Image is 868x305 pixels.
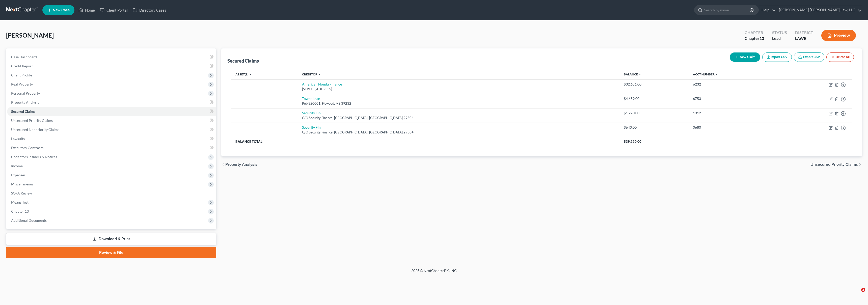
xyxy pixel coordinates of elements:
a: Case Dashboard [7,52,216,62]
div: 2025 © NextChapterBK, INC [290,268,578,277]
span: Credit Report [11,64,33,68]
a: Asset(s) expand_less [235,72,252,76]
span: $39,220.00 [624,140,641,144]
span: Case Dashboard [11,55,37,59]
span: Secured Claims [11,109,35,114]
a: Unsecured Nonpriority Claims [7,125,216,134]
span: Client Profile [11,73,32,77]
a: American Honda Finance [302,82,342,86]
span: Property Analysis [11,100,39,104]
span: Means Test [11,200,29,204]
i: expand_less [715,73,718,76]
i: chevron_right [858,162,862,167]
div: C/O Security Finance, [GEOGRAPHIC_DATA], [GEOGRAPHIC_DATA] 29304 [302,130,616,135]
span: Expenses [11,173,25,177]
div: $4,659.00 [624,96,685,101]
div: 1312 [693,110,774,116]
button: Delete All [826,52,854,62]
th: Balance Total [231,137,620,146]
button: Import CSV [762,52,792,62]
span: 2 [861,288,865,292]
a: Home [76,6,97,15]
span: Executory Contracts [11,146,43,150]
span: Unsecured Nonpriority Claims [11,127,59,132]
div: District [795,30,813,36]
i: expand_less [249,73,252,76]
a: SOFA Review [7,189,216,198]
a: Balance expand_less [624,72,641,76]
i: chevron_left [221,162,225,167]
div: $32,651.00 [624,82,685,87]
span: Unsecured Priority Claims [11,118,53,123]
span: New Case [53,8,70,12]
button: chevron_left Property Analysis [221,162,257,167]
a: Lawsuits [7,134,216,143]
span: [PERSON_NAME] [6,32,54,39]
a: Executory Contracts [7,143,216,152]
span: Income [11,164,23,168]
button: Unsecured Priority Claims chevron_right [810,162,862,167]
div: Pob 320001, Flowood, MS 39232 [302,101,616,106]
a: Security Fin [302,111,321,115]
input: Search by name... [704,5,750,15]
div: Chapter [745,36,764,41]
div: Lead [772,36,787,41]
button: New Claim [730,52,760,62]
span: 13 [759,36,764,41]
a: Credit Report [7,62,216,71]
span: Property Analysis [225,162,257,167]
button: Preview [821,30,856,41]
a: Unsecured Priority Claims [7,116,216,125]
span: Real Property [11,82,33,86]
span: Chapter 13 [11,209,29,213]
div: C/O Security Finance, [GEOGRAPHIC_DATA], [GEOGRAPHIC_DATA] 29304 [302,116,616,120]
iframe: Intercom live chat [851,288,863,300]
a: Security Fin [302,125,321,129]
div: 6232 [693,82,774,87]
a: Client Portal [97,6,130,15]
span: SOFA Review [11,191,32,195]
i: expand_less [638,73,641,76]
a: Property Analysis [7,98,216,107]
div: LAWB [795,36,813,41]
span: Lawsuits [11,136,25,141]
div: $1,270.00 [624,110,685,116]
span: Codebtors Insiders & Notices [11,155,57,159]
a: Tower Loan [302,96,320,101]
div: [STREET_ADDRESS] [302,87,616,92]
a: Secured Claims [7,107,216,116]
div: 0680 [693,125,774,130]
div: $640.00 [624,125,685,130]
a: Acct Number expand_less [693,72,718,76]
div: Secured Claims [227,58,259,64]
a: Help [759,6,776,15]
div: Chapter [745,30,764,36]
span: Miscellaneous [11,182,34,186]
span: Personal Property [11,91,40,95]
a: Download & Print [6,233,216,245]
i: expand_less [318,73,321,76]
div: Status [772,30,787,36]
span: Additional Documents [11,218,47,223]
a: Export CSV [794,52,824,62]
a: Directory Cases [130,6,169,15]
div: 6753 [693,96,774,101]
span: Unsecured Priority Claims [810,162,858,167]
a: [PERSON_NAME] [PERSON_NAME] Law, LLC [776,6,862,15]
a: Review & File [6,247,216,258]
a: Creditor expand_less [302,72,321,76]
